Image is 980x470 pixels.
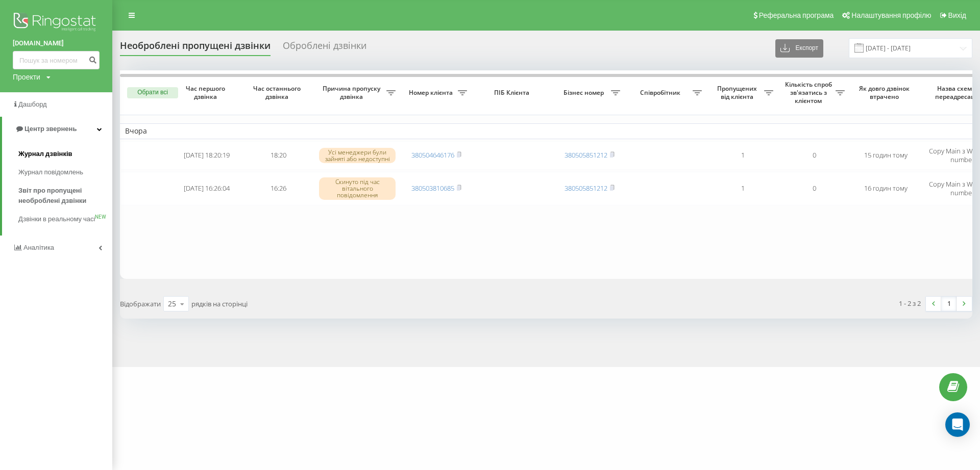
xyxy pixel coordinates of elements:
[18,100,47,108] span: Дашборд
[778,141,850,170] td: 0
[18,181,112,210] a: Звіт про пропущені необроблені дзвінки
[850,141,921,170] td: 15 годин тому
[565,184,607,193] a: 380505851212
[13,38,100,48] a: [DOMAIN_NAME]
[851,11,931,19] span: Налаштування профілю
[858,85,913,100] span: Як довго дзвінок втрачено
[23,244,54,251] span: Аналiтика
[850,172,921,205] td: 16 годин тому
[242,172,314,205] td: 16:26
[18,145,112,163] a: Журнал дзвінків
[948,11,966,19] span: Вихід
[481,89,545,97] span: ПІБ Клієнта
[319,177,396,200] div: Скинуто під час вітального повідомлення
[179,85,234,100] span: Час першого дзвінка
[283,40,366,56] div: Оброблені дзвінки
[18,163,112,181] a: Журнал повідомлень
[759,11,834,19] span: Реферальна програма
[783,81,836,105] span: Кількість спроб зв'язатись з клієнтом
[18,210,112,228] a: Дзвінки в реальному часіNEW
[778,172,850,205] td: 0
[775,39,823,58] button: Експорт
[24,125,77,133] span: Центр звернень
[171,172,242,205] td: [DATE] 16:26:04
[18,186,107,206] span: Звіт про пропущені необроблені дзвінки
[319,148,396,163] div: Усі менеджери були зайняті або недоступні
[13,10,100,36] img: Ringostat logo
[899,298,921,308] div: 1 - 2 з 2
[406,89,458,97] span: Номер клієнта
[707,141,778,170] td: 1
[168,299,176,309] div: 25
[171,141,242,170] td: [DATE] 18:20:19
[319,85,386,100] span: Причина пропуску дзвінка
[120,40,271,56] div: Необроблені пропущені дзвінки
[559,89,611,97] span: Бізнес номер
[707,172,778,205] td: 1
[411,184,454,193] a: 380503810685
[945,412,970,437] div: Open Intercom Messenger
[251,85,306,100] span: Час останнього дзвінка
[18,167,83,177] span: Журнал повідомлень
[630,89,693,97] span: Співробітник
[13,72,40,82] div: Проекти
[941,297,957,311] a: 1
[242,141,314,170] td: 18:20
[712,85,764,100] span: Пропущених від клієнта
[411,150,454,160] a: 380504646176
[13,51,100,69] input: Пошук за номером
[2,117,112,141] a: Центр звернень
[191,299,248,308] span: рядків на сторінці
[127,87,178,98] button: Обрати всі
[565,150,607,160] a: 380505851212
[120,299,161,308] span: Відображати
[18,214,95,224] span: Дзвінки в реальному часі
[18,149,72,159] span: Журнал дзвінків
